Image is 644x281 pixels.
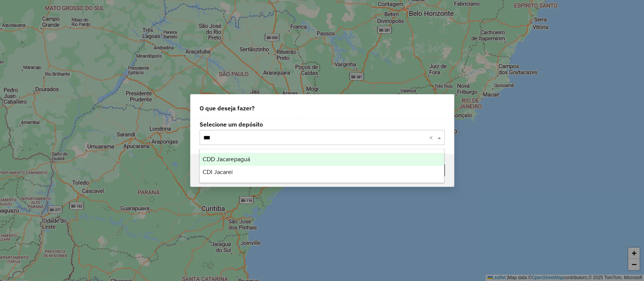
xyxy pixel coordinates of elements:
[200,120,445,129] label: Selecione um depósito
[429,133,435,142] span: Clear all
[199,149,444,183] ng-dropdown-panel: Options list
[203,169,233,175] span: CDI Jacareí
[200,104,255,113] span: O que deseja fazer?
[203,156,250,162] span: CDD Jacarepaguá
